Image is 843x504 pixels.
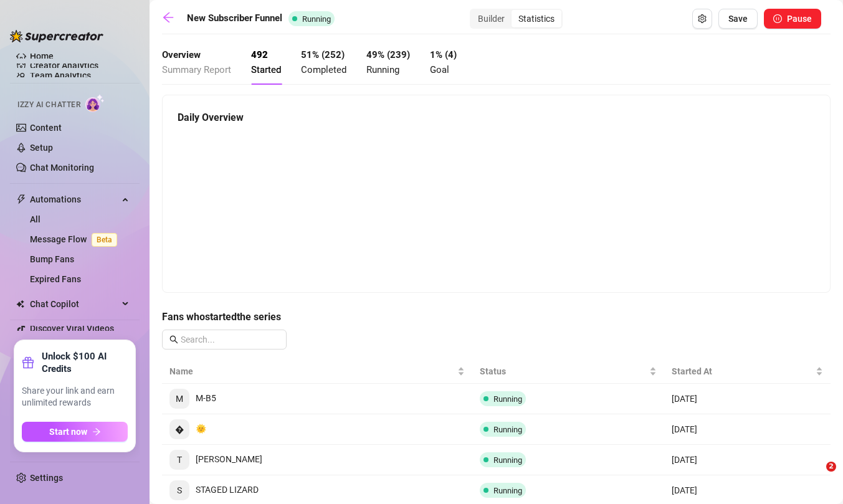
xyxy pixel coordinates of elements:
span: setting [698,14,707,23]
a: Content [30,123,62,133]
th: Started At [664,359,831,384]
span: pause-circle [773,14,782,23]
a: arrow-left [162,11,181,26]
td: [DATE] [664,384,831,414]
div: Builder [471,10,512,27]
span: Started At [672,364,813,378]
a: Discover Viral Videos [30,323,114,333]
a: Settings [30,473,63,483]
span: Running [302,14,331,24]
th: Name [162,359,472,384]
a: Message FlowBeta [30,234,122,244]
span: Name [169,364,455,378]
span: gift [22,356,34,369]
span: [PERSON_NAME] [169,454,262,464]
span: Save [728,14,748,24]
img: AI Chatter [85,94,105,112]
h5: Fans who started the series [162,310,831,325]
span: Izzy AI Chatter [17,99,80,111]
img: logo-BBDzfeDw.svg [10,30,103,42]
div: Statistics [512,10,561,27]
img: Chat Copilot [16,300,24,308]
strong: New Subscriber Funnel [187,12,282,24]
span: Completed [301,64,346,75]
strong: 49 % ( 239 ) [366,49,410,60]
span: Running [366,64,399,75]
td: [DATE] [664,414,831,445]
span: Running [493,455,522,465]
span: M [176,392,183,406]
button: Start nowarrow-right [22,422,128,442]
strong: Overview [162,49,201,60]
strong: 1% (4) [430,49,457,60]
th: Status [472,359,664,384]
a: Expired Fans [30,274,81,284]
span: Goal [430,64,449,75]
a: Setup [30,143,53,153]
button: Save Flow [718,9,758,29]
span: Beta [92,233,117,247]
span: search [169,335,178,344]
span: Running [493,394,522,404]
span: Status [480,364,647,378]
button: Pause [764,9,821,29]
span: � [175,422,184,436]
a: Creator Analytics [30,55,130,75]
span: Chat Copilot [30,294,118,314]
span: thunderbolt [16,194,26,204]
div: segmented control [470,9,563,29]
span: Summary Report [162,64,231,75]
a: Home [30,51,54,61]
span: M-B5 [169,393,216,403]
input: Search... [181,333,279,346]
strong: 51 % ( 252 ) [301,49,345,60]
span: T [177,453,182,467]
span: arrow-left [162,11,174,24]
span: 2 [826,462,836,472]
span: Started [251,64,281,75]
span: S [177,483,182,497]
strong: 492 [251,49,268,60]
a: Team Analytics [30,70,91,80]
h5: Daily Overview [178,110,815,125]
button: Open Exit Rules [692,9,712,29]
a: All [30,214,40,224]
td: [DATE] [664,445,831,475]
span: STAGED LIZARD [169,485,259,495]
span: arrow-right [92,427,101,436]
a: Bump Fans [30,254,74,264]
iframe: Intercom live chat [801,462,831,492]
span: Running [493,425,522,434]
span: Pause [787,14,812,24]
span: Automations [30,189,118,209]
span: Running [493,486,522,495]
span: Start now [49,427,87,437]
strong: Unlock $100 AI Credits [42,350,128,375]
a: Chat Monitoring [30,163,94,173]
span: 🌞 [169,424,206,434]
span: Share your link and earn unlimited rewards [22,385,128,409]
